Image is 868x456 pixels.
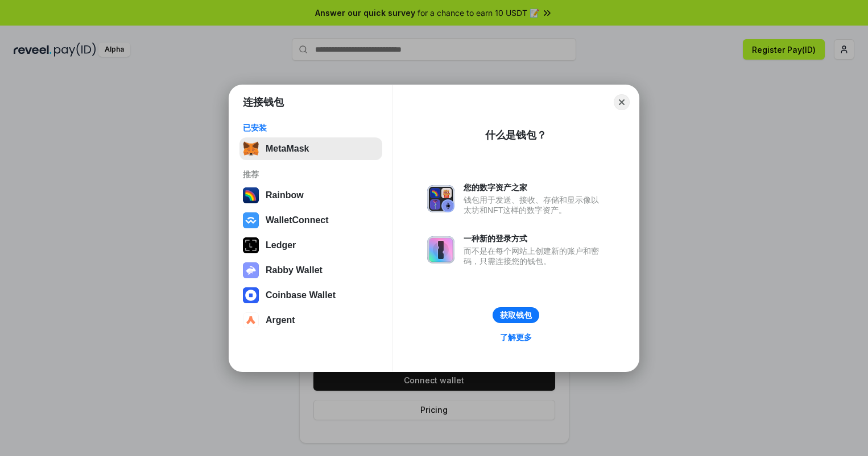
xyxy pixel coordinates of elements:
div: 而不是在每个网站上创建新的账户和密码，只需连接您的钱包。 [464,246,605,266]
div: WalletConnect [266,215,329,225]
img: svg+xml,%3Csvg%20xmlns%3D%22http%3A%2F%2Fwww.w3.org%2F2000%2Fsvg%22%20width%3D%2228%22%20height%3... [243,237,259,253]
div: 您的数字资产之家 [464,182,605,193]
div: Coinbase Wallet [266,290,336,300]
a: 了解更多 [493,330,539,345]
div: 钱包用于发送、接收、存储和显示像以太坊和NFT这样的数字资产。 [464,195,605,215]
button: 获取钱包 [493,307,539,323]
div: Argent [266,315,295,325]
button: Ledger [239,234,382,257]
div: MetaMask [266,144,309,154]
img: svg+xml,%3Csvg%20width%3D%2228%22%20height%3D%2228%22%20viewBox%3D%220%200%2028%2028%22%20fill%3D... [243,287,259,303]
img: svg+xml,%3Csvg%20width%3D%2228%22%20height%3D%2228%22%20viewBox%3D%220%200%2028%2028%22%20fill%3D... [243,212,259,228]
button: Rainbow [239,184,382,207]
div: Rabby Wallet [266,265,323,275]
img: svg+xml,%3Csvg%20width%3D%2228%22%20height%3D%2228%22%20viewBox%3D%220%200%2028%2028%22%20fill%3D... [243,312,259,328]
img: svg+xml,%3Csvg%20xmlns%3D%22http%3A%2F%2Fwww.w3.org%2F2000%2Fsvg%22%20fill%3D%22none%22%20viewBox... [243,262,259,278]
div: Ledger [266,240,296,250]
button: Argent [239,309,382,332]
button: WalletConnect [239,209,382,232]
img: svg+xml,%3Csvg%20fill%3D%22none%22%20height%3D%2233%22%20viewBox%3D%220%200%2035%2033%22%20width%... [243,141,259,157]
div: 推荐 [243,169,379,179]
div: 一种新的登录方式 [464,233,605,244]
div: 什么是钱包？ [485,128,547,142]
button: Close [614,94,630,110]
button: MetaMask [239,137,382,160]
div: 已安装 [243,123,379,133]
h1: 连接钱包 [243,95,284,109]
img: svg+xml,%3Csvg%20xmlns%3D%22http%3A%2F%2Fwww.w3.org%2F2000%2Fsvg%22%20fill%3D%22none%22%20viewBox... [427,185,454,212]
div: Rainbow [266,190,304,200]
button: Coinbase Wallet [239,284,382,307]
div: 获取钱包 [500,310,532,320]
div: 了解更多 [500,332,532,342]
button: Rabby Wallet [239,259,382,282]
img: svg+xml,%3Csvg%20width%3D%22120%22%20height%3D%22120%22%20viewBox%3D%220%200%20120%20120%22%20fil... [243,187,259,203]
img: svg+xml,%3Csvg%20xmlns%3D%22http%3A%2F%2Fwww.w3.org%2F2000%2Fsvg%22%20fill%3D%22none%22%20viewBox... [427,236,454,263]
